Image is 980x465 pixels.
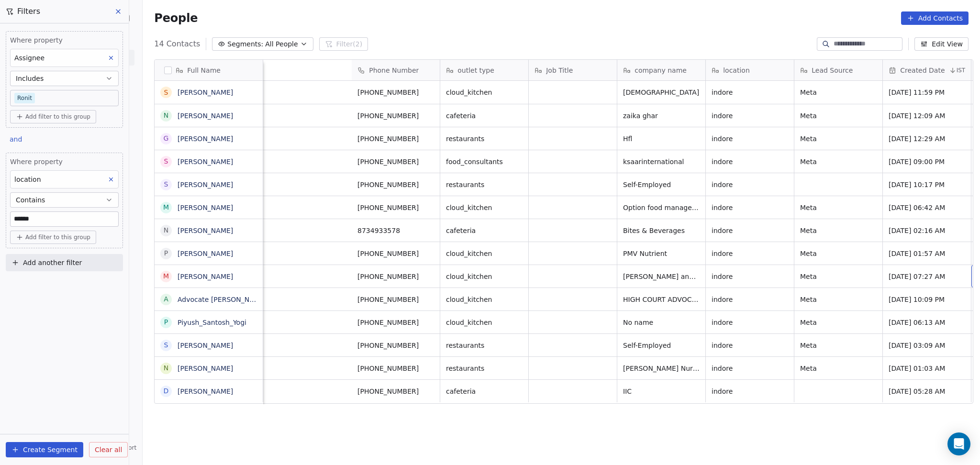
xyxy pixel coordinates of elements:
span: location [723,66,750,75]
span: cloud_kitchen [446,203,523,212]
a: [PERSON_NAME] [178,135,233,143]
span: People [154,11,198,25]
span: [PHONE_NUMBER] [357,157,434,166]
span: restaurants [446,134,523,144]
span: cloud_kitchen [446,318,523,327]
span: [DATE] 11:59 PM [889,88,965,97]
div: S [164,156,168,166]
span: indore [712,134,788,144]
div: Job Title [529,60,617,80]
span: [PHONE_NUMBER] [357,111,434,121]
span: Meta [800,318,877,327]
div: location [706,60,794,80]
span: cloud_kitchen [446,295,523,304]
span: [PHONE_NUMBER] [357,387,434,396]
span: cafeteria [446,387,523,396]
span: Job Title [546,66,573,75]
span: Hfl [623,134,700,144]
span: [PERSON_NAME] Nursing Home [623,364,700,373]
span: [PHONE_NUMBER] [357,203,434,212]
span: cafeteria [446,226,523,235]
span: indore [712,341,788,350]
span: Meta [800,295,877,304]
div: N [164,225,168,235]
span: [DATE] 03:09 AM [889,341,965,350]
a: [PERSON_NAME] [178,89,233,96]
span: [PHONE_NUMBER] [357,180,434,189]
span: Meta [800,203,877,212]
span: indore [712,364,788,373]
div: outlet type [440,60,528,80]
span: [DATE] 02:16 AM [889,226,965,235]
span: indore [712,318,788,327]
a: Piyush_Santosh_Yogi [178,319,246,326]
div: Phone Number [352,60,440,80]
span: [PHONE_NUMBER] [357,341,434,350]
span: [DATE] 06:42 AM [889,203,965,212]
span: [DATE] 06:13 AM [889,318,965,327]
span: indore [712,249,788,258]
span: [DATE] 12:29 AM [889,134,965,144]
div: D [164,386,169,396]
span: cloud_kitchen [446,88,523,97]
div: S [164,179,168,189]
div: Open Intercom Messenger [947,432,970,455]
div: P [164,317,168,327]
a: [PERSON_NAME] [178,181,233,188]
span: [PHONE_NUMBER] [357,134,434,144]
span: indore [712,88,788,97]
span: Created Date [900,66,945,75]
a: Advocate [PERSON_NAME] [178,296,267,303]
span: Self-Employed [623,341,700,350]
div: S [164,88,168,98]
span: indore [712,226,788,235]
span: [PHONE_NUMBER] [357,272,434,281]
span: [DATE] 01:03 AM [889,364,965,373]
span: Meta [800,226,877,235]
span: indore [712,272,788,281]
button: Filter(2) [319,37,368,51]
span: Full Name [187,66,221,75]
span: HIGH COURT ADVOCATE [623,295,700,304]
span: 14 Contacts [154,38,200,50]
button: Add Contacts [901,11,969,25]
span: Bites & Beverages [623,226,700,235]
div: Lead Source [794,60,882,80]
span: company name [635,66,687,75]
a: [PERSON_NAME] [178,365,233,372]
span: [PHONE_NUMBER] [357,364,434,373]
a: [PERSON_NAME] [178,112,233,120]
span: PMV Nutrient [623,249,700,258]
span: [PHONE_NUMBER] [357,249,434,258]
div: G [164,133,169,144]
span: restaurants [446,180,523,189]
span: cafeteria [446,111,523,121]
span: [PHONE_NUMBER] [357,88,434,97]
div: M [163,271,169,281]
span: indore [712,111,788,121]
span: All People [265,39,298,49]
span: [PHONE_NUMBER] [357,318,434,327]
span: [DATE] 10:09 PM [889,295,965,304]
a: [PERSON_NAME] [178,158,233,166]
span: [PHONE_NUMBER] [357,295,434,304]
span: Meta [800,364,877,373]
button: Edit View [914,37,969,51]
a: [PERSON_NAME] [178,227,233,234]
span: Meta [800,341,877,350]
span: [DATE] 12:09 AM [889,111,965,121]
span: [DATE] 01:57 AM [889,249,965,258]
span: zaika ghar [623,111,700,121]
span: cloud_kitchen [446,249,523,258]
span: No name [623,318,700,327]
a: [PERSON_NAME] [178,273,233,280]
span: indore [712,157,788,166]
span: [DATE] 07:27 AM [889,272,965,281]
div: A [164,294,168,304]
div: N [164,111,168,121]
span: ksaarinternational [623,157,700,166]
span: Meta [800,88,877,97]
span: indore [712,203,788,212]
span: Meta [800,157,877,166]
span: cloud_kitchen [446,272,523,281]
